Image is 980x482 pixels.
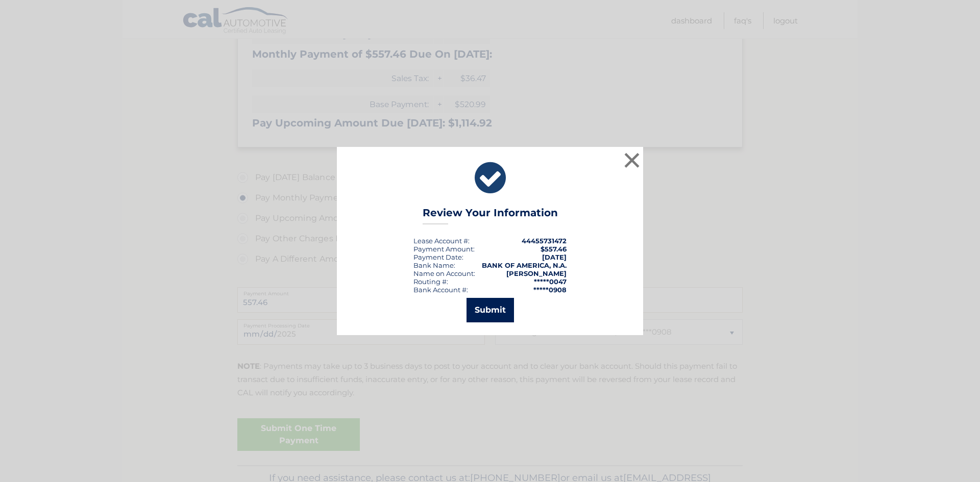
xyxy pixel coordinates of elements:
span: [DATE] [542,253,567,261]
strong: [PERSON_NAME] [506,269,567,277]
div: Routing #: [413,277,448,286]
button: × [622,150,642,170]
div: Bank Name: [413,261,455,269]
span: $557.46 [541,245,567,253]
strong: BANK OF AMERICA, N.A. [482,261,567,269]
div: Lease Account #: [413,237,470,245]
strong: 44455731472 [522,237,567,245]
button: Submit [467,298,514,322]
div: : [413,253,463,261]
h3: Review Your Information [423,207,558,224]
span: Payment Date [413,253,462,261]
div: Name on Account: [413,269,475,277]
div: Bank Account #: [413,286,468,294]
div: Payment Amount: [413,245,475,253]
